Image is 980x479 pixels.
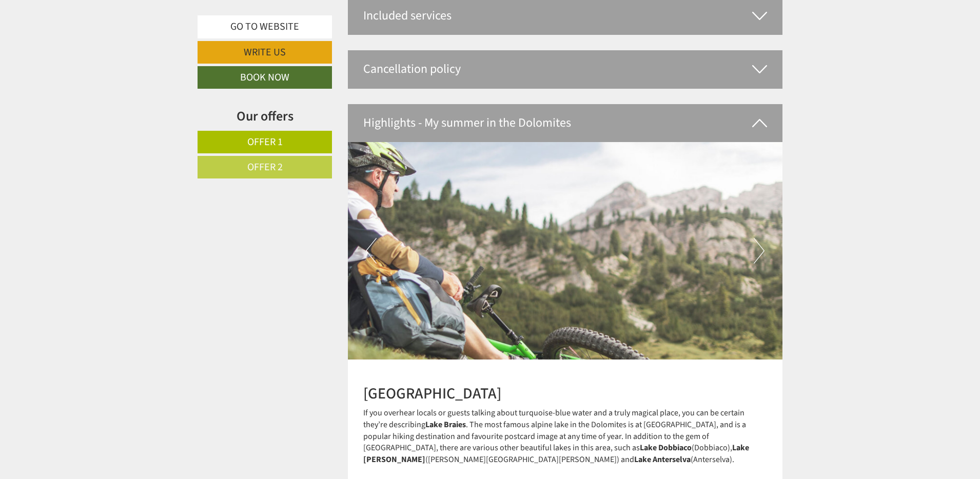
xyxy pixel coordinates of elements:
[198,41,332,64] a: Write us
[198,66,332,89] a: Book now
[363,385,768,402] h2: [GEOGRAPHIC_DATA]
[366,238,377,264] button: Previous
[247,160,283,174] span: Offer 2
[198,15,332,38] a: Go to website
[198,107,332,126] div: Our offers
[425,419,466,430] strong: Lake Braies
[363,407,768,477] p: If you overhear locals or guests talking about turquoise-blue water and a truly magical place, yo...
[247,135,283,149] span: Offer 1
[640,442,692,453] strong: Lake Dobbiaco
[348,50,783,88] div: Cancellation policy
[754,238,765,264] button: Next
[363,442,749,465] strong: Lake [PERSON_NAME]
[348,104,783,142] div: Highlights - My summer in the Dolomites
[634,454,691,465] strong: Lake Anterselva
